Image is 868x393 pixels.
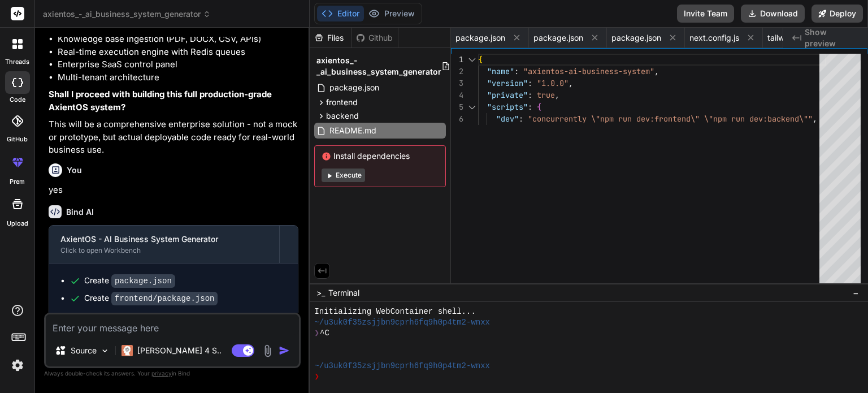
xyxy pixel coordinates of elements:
[314,317,490,328] span: ~/u3uk0f35zsjjbn9cprh6fq9h0p4tm2-wnxx
[8,356,27,375] img: settings
[111,292,218,305] code: frontend/package.json
[44,368,301,379] p: Always double-check its answers. Your in Bind
[66,206,94,218] h6: Bind AI
[60,234,268,245] div: AxientOS - AI Business System Generator
[121,345,133,356] img: Claude 4 Sonnet
[813,114,817,124] span: ,
[741,5,805,23] button: Download
[316,287,325,299] span: >_
[326,110,359,122] span: backend
[465,101,479,113] div: Click to collapse the range.
[49,89,274,113] strong: Shall I proceed with building this full production-grade AxientOS system?
[487,102,528,112] span: "scripts"
[451,77,463,89] div: 3
[310,32,351,44] div: Files
[314,328,320,339] span: ❯
[49,184,298,197] p: yes
[451,101,463,113] div: 5
[49,226,279,263] button: AxientOS - AI Business System GeneratorClick to open Workbench
[853,287,859,299] span: −
[316,55,441,77] span: axientos_-_ai_business_system_generator
[451,113,463,125] div: 6
[320,328,329,339] span: ^C
[5,57,29,67] label: threads
[71,345,97,356] p: Source
[537,78,568,88] span: "1.0.0"
[451,66,463,77] div: 2
[496,114,519,124] span: "dev"
[58,58,298,71] li: Enterprise SaaS control panel
[465,54,479,66] div: Click to collapse the range.
[533,32,583,44] span: package.json
[58,46,298,59] li: Real-time execution engine with Redis queues
[351,32,398,44] div: Github
[49,118,298,157] p: This will be a comprehensive enterprise solution - not a mock or prototype, but actual deployable...
[689,32,739,44] span: next.config.js
[317,6,364,21] button: Editor
[111,274,175,288] code: package.json
[537,102,541,112] span: {
[84,275,175,287] div: Create
[314,372,320,382] span: ❯
[528,78,532,88] span: :
[611,32,661,44] span: package.json
[100,346,110,356] img: Pick Models
[10,177,25,187] label: prem
[84,292,218,304] div: Create
[528,114,754,124] span: "concurrently \"npm run dev:frontend\" \"npm run d
[10,95,25,105] label: code
[568,78,573,88] span: ,
[151,370,172,377] span: privacy
[279,345,290,356] img: icon
[537,90,555,100] span: true
[528,90,532,100] span: :
[328,81,380,94] span: package.json
[767,32,829,44] span: tailwind.config.js
[519,114,523,124] span: :
[67,165,82,176] h6: You
[328,287,359,299] span: Terminal
[328,124,377,137] span: README.md
[487,78,528,88] span: "version"
[805,27,859,49] span: Show preview
[314,306,475,317] span: Initializing WebContainer shell...
[523,66,654,76] span: "axientos-ai-business-system"
[677,5,734,23] button: Invite Team
[487,66,514,76] span: "name"
[58,33,298,46] li: Knowledge base ingestion (PDF, DOCX, CSV, APIs)
[555,90,559,100] span: ,
[364,6,419,21] button: Preview
[326,97,358,108] span: frontend
[7,135,28,144] label: GitHub
[754,114,813,124] span: ev:backend\""
[478,54,483,64] span: {
[451,54,463,66] div: 1
[487,90,528,100] span: "private"
[322,169,365,182] button: Execute
[7,219,28,228] label: Upload
[58,71,298,84] li: Multi-tenant architecture
[137,345,222,356] p: [PERSON_NAME] 4 S..
[314,361,490,372] span: ~/u3uk0f35zsjjbn9cprh6fq9h0p4tm2-wnxx
[43,8,211,20] span: axientos_-_ai_business_system_generator
[514,66,519,76] span: :
[322,150,439,162] span: Install dependencies
[451,89,463,101] div: 4
[528,102,532,112] span: :
[654,66,659,76] span: ,
[850,284,861,302] button: −
[261,344,274,357] img: attachment
[811,5,863,23] button: Deploy
[60,246,268,255] div: Click to open Workbench
[455,32,505,44] span: package.json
